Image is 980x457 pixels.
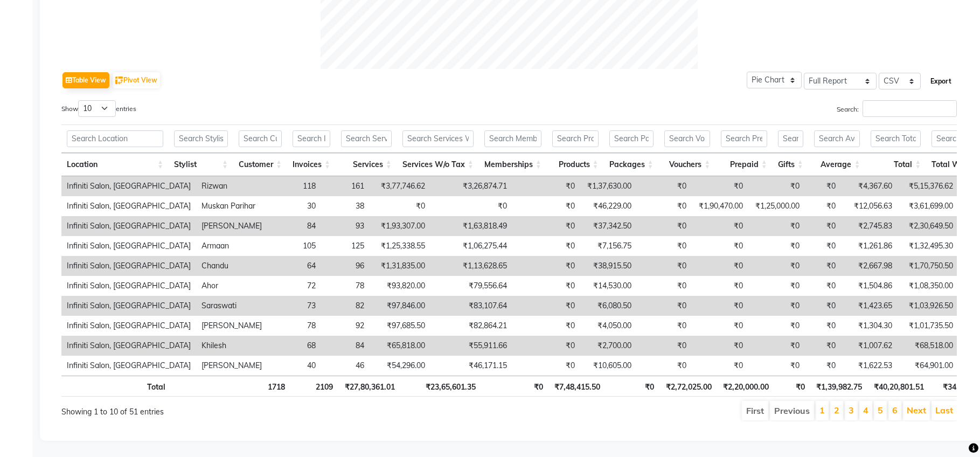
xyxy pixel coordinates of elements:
[548,376,606,397] th: ₹7,48,415.50
[370,176,430,196] td: ₹3,77,746.62
[430,356,512,376] td: ₹46,171.15
[321,316,370,336] td: 92
[370,256,430,276] td: ₹1,31,835.00
[430,196,512,216] td: ₹0
[267,296,321,316] td: 73
[898,256,958,276] td: ₹1,70,750.50
[267,236,321,256] td: 105
[692,196,748,216] td: ₹1,90,470.00
[841,216,898,236] td: ₹2,745.83
[692,356,748,376] td: ₹0
[321,176,370,196] td: 161
[748,336,805,356] td: ₹0
[692,276,748,296] td: ₹0
[721,130,767,147] input: Search Prepaid
[819,405,825,416] a: 1
[809,153,866,176] th: Average: activate to sort column ascending
[196,236,267,256] td: Armaan
[321,216,370,236] td: 93
[512,356,580,376] td: ₹0
[267,176,321,196] td: 118
[321,356,370,376] td: 46
[267,316,321,336] td: 78
[580,176,637,196] td: ₹1,37,630.00
[692,176,748,196] td: ₹0
[61,276,196,296] td: Infiniti Salon, [GEOGRAPHIC_DATA]
[61,100,136,117] label: Show entries
[717,376,774,397] th: ₹2,20,000.00
[430,296,512,316] td: ₹83,107.64
[898,276,958,296] td: ₹1,08,350.00
[692,236,748,256] td: ₹0
[336,153,397,176] th: Services: activate to sort column ascending
[321,336,370,356] td: 84
[267,256,321,276] td: 64
[692,296,748,316] td: ₹0
[778,130,803,147] input: Search Gifts
[61,376,171,397] th: Total
[748,176,805,196] td: ₹0
[67,130,163,147] input: Search Location
[430,236,512,256] td: ₹1,06,275.44
[196,276,267,296] td: Ahor
[512,256,580,276] td: ₹0
[773,153,809,176] th: Gifts: activate to sort column ascending
[267,356,321,376] td: 40
[61,356,196,376] td: Infiniti Salon, [GEOGRAPHIC_DATA]
[748,236,805,256] td: ₹0
[338,376,400,397] th: ₹27,80,361.01
[863,100,957,117] input: Search:
[430,216,512,236] td: ₹1,63,818.49
[237,376,290,397] th: 1718
[341,130,392,147] input: Search Services
[61,216,196,236] td: Infiniti Salon, [GEOGRAPHIC_DATA]
[370,276,430,296] td: ₹93,820.00
[321,276,370,296] td: 78
[867,376,929,397] th: ₹40,20,801.51
[580,296,637,316] td: ₹6,080.50
[805,216,841,236] td: ₹0
[841,176,898,196] td: ₹4,367.60
[606,376,659,397] th: ₹0
[267,336,321,356] td: 68
[484,130,541,147] input: Search Memberships
[637,216,692,236] td: ₹0
[715,153,773,176] th: Prepaid: activate to sort column ascending
[871,130,921,147] input: Search Total
[774,376,810,397] th: ₹0
[580,356,637,376] td: ₹10,605.00
[61,336,196,356] td: Infiniti Salon, [GEOGRAPHIC_DATA]
[580,256,637,276] td: ₹38,915.50
[293,130,330,147] input: Search Invoices
[580,216,637,236] td: ₹37,342.50
[512,236,580,256] td: ₹0
[512,276,580,296] td: ₹0
[810,376,867,397] th: ₹1,39,982.75
[637,256,692,276] td: ₹0
[837,100,957,117] label: Search:
[841,296,898,316] td: ₹1,423.65
[61,296,196,316] td: Infiniti Salon, [GEOGRAPHIC_DATA]
[61,176,196,196] td: Infiniti Salon, [GEOGRAPHIC_DATA]
[370,336,430,356] td: ₹65,818.00
[321,196,370,216] td: 38
[552,130,599,147] input: Search Products
[692,336,748,356] td: ₹0
[841,256,898,276] td: ₹2,667.98
[430,256,512,276] td: ₹1,13,628.65
[400,376,481,397] th: ₹23,65,601.35
[892,405,898,416] a: 6
[805,336,841,356] td: ₹0
[512,176,580,196] td: ₹0
[748,356,805,376] td: ₹0
[78,100,116,117] select: Showentries
[512,296,580,316] td: ₹0
[61,316,196,336] td: Infiniti Salon, [GEOGRAPHIC_DATA]
[196,336,267,356] td: Khilesh
[805,196,841,216] td: ₹0
[196,216,267,236] td: [PERSON_NAME]
[196,256,267,276] td: Chandu
[430,276,512,296] td: ₹79,556.64
[898,316,958,336] td: ₹1,01,735.50
[834,405,839,416] a: 2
